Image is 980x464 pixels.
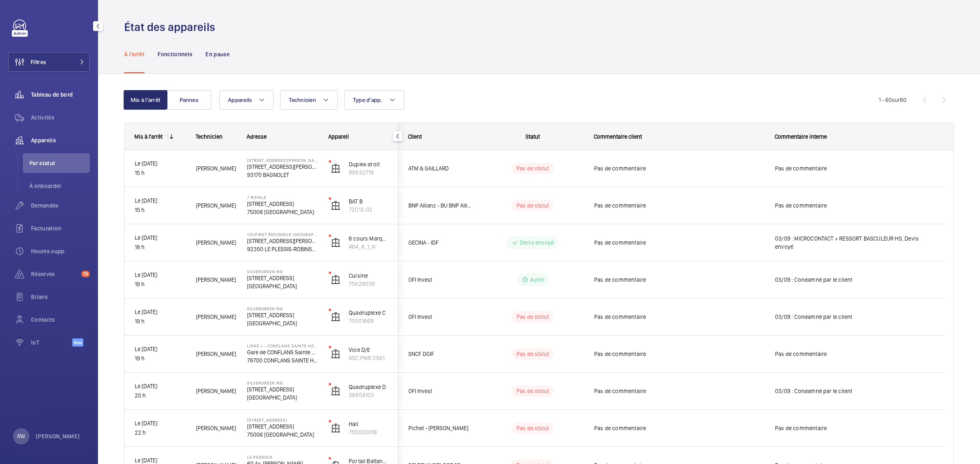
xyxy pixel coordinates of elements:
p: Fonctionnels [158,50,192,58]
span: 03/09 : MICROCONTACT + RESSORT BASCULEUR HS, Devis envoyé [775,234,935,251]
span: Pas de commentaire [594,276,764,284]
span: OFI Invest [408,387,471,396]
span: BNP Allianz - BU BNP Allianz [408,201,471,210]
img: elevator.svg [331,164,341,173]
p: Pas de statut [517,424,549,432]
span: Facturation [31,224,90,232]
p: 7 Royale [247,195,318,200]
span: Tableau de bord [31,91,90,99]
span: IoT [31,338,72,347]
button: Technicien [280,90,338,110]
p: Le [DATE] [135,419,185,428]
p: Quadruplexe C [349,309,388,317]
p: [STREET_ADDRESS][PERSON_NAME] [247,163,318,171]
p: Le [DATE] [135,345,185,354]
p: BAT B [349,197,388,205]
span: Pas de commentaire [775,164,935,172]
img: elevator.svg [331,201,341,210]
p: 22 h [135,428,185,437]
p: 75006 [GEOGRAPHIC_DATA] [247,431,318,439]
img: elevator.svg [331,275,341,285]
p: [STREET_ADDRESS] [247,274,318,282]
img: elevator.svg [331,423,341,433]
p: ASC.PMR 3561 [349,354,388,362]
p: Le [DATE] [135,196,185,205]
span: [PERSON_NAME] [196,387,236,396]
button: Filtres [8,52,90,72]
p: 19 h [135,354,185,363]
span: Technicien [289,97,316,103]
span: Commentaire interne [775,133,827,140]
span: OFI Invest [408,275,471,285]
p: 464_6_1_N [349,243,388,251]
span: Demandes [31,201,90,210]
p: 75828038 [349,280,388,288]
button: Pannes [167,90,211,110]
span: Appareils [31,136,90,144]
p: Pas de statut [517,313,549,321]
span: [PERSON_NAME] [196,238,236,247]
img: elevator.svg [331,349,341,359]
p: 75008 [GEOGRAPHIC_DATA] [247,208,318,216]
span: 03/09 : Condamné par le client [775,387,935,395]
p: À l'arrêt [124,50,145,58]
p: Pas de statut [517,201,549,210]
span: Bilans [31,293,90,301]
span: SNCF DGIF [408,349,471,359]
span: 1 - 60 60 [879,97,906,103]
p: 99932719 [349,168,388,177]
p: Le [DATE] [135,233,185,243]
span: Pas de commentaire [594,350,764,358]
p: RW [17,432,25,440]
p: Pas de statut [517,164,549,172]
p: [STREET_ADDRESS] [247,422,318,431]
span: Pas de commentaire [594,424,764,432]
p: 36954103 [349,391,388,399]
p: [GEOGRAPHIC_DATA] [247,393,318,402]
div: Appareil [328,133,388,140]
p: YouFirst Residence [GEOGRAPHIC_DATA] [247,232,318,237]
p: Cuisine [349,272,388,280]
span: Client [408,133,422,140]
p: [STREET_ADDRESS] [247,311,318,319]
p: [STREET_ADDRESS] [247,418,318,422]
p: SILVERGREEN RIE [247,306,318,311]
span: [PERSON_NAME] [196,201,236,210]
span: À onboarder [29,182,90,190]
span: OFI Invest [408,312,471,322]
span: Adresse [247,133,267,140]
span: Technicien [196,133,223,140]
p: Quadruplexe D [349,383,388,391]
p: 72013-02 [349,205,388,214]
p: SILVERGREEN RIE [247,380,318,385]
span: [PERSON_NAME] [196,349,236,359]
div: Mis à l'arrêt [134,133,163,140]
p: En pause [205,50,229,58]
p: Le [DATE] [135,382,185,391]
p: 750030018 [349,428,388,436]
span: [PERSON_NAME] [196,424,236,433]
p: 15 h [135,168,185,178]
p: [GEOGRAPHIC_DATA] [247,319,318,327]
span: Appareils [228,97,252,103]
p: [STREET_ADDRESS] [247,385,318,393]
p: 20 h [135,391,185,400]
span: 78 [81,271,90,277]
span: 03/09 : Condamné par le client [775,313,935,321]
span: Commentaire client [594,133,642,140]
p: Le [DATE] [135,307,185,317]
button: Type d'app. [344,90,404,110]
p: SILVERGREEN RIE [247,269,318,274]
span: GECINA - IDF [408,238,471,247]
span: Type d'app. [353,97,383,103]
p: 19 h [135,317,185,326]
p: 93170 BAGNOLET [247,171,318,179]
p: Ligne J - CONFLANS SAINTE HONORINE [247,343,318,348]
p: Voie D/E [349,346,388,354]
h1: État des appareils [124,20,220,35]
span: ATM & GAILLARD [408,164,471,173]
p: Devis envoyé [520,239,554,247]
img: elevator.svg [331,238,341,247]
span: Heures supp. [31,247,90,255]
p: Le [DATE] [135,270,185,280]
